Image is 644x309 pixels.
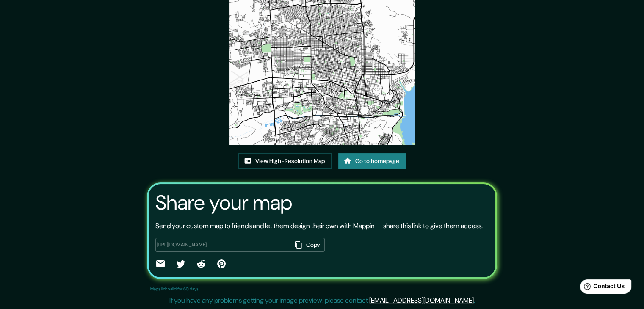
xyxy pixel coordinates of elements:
[238,153,332,169] a: View High-Resolution Map
[155,221,483,231] p: Send your custom map to friends and let them design their own with Mappin — share this link to gi...
[369,296,474,305] a: [EMAIL_ADDRESS][DOMAIN_NAME]
[169,295,475,306] p: If you have any problems getting your image preview, please contact .
[338,153,406,169] a: Go to homepage
[569,276,635,300] iframe: Help widget launcher
[150,286,199,292] p: Maps link valid for 60 days.
[155,191,292,215] h3: Share your map
[292,238,325,252] button: Copy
